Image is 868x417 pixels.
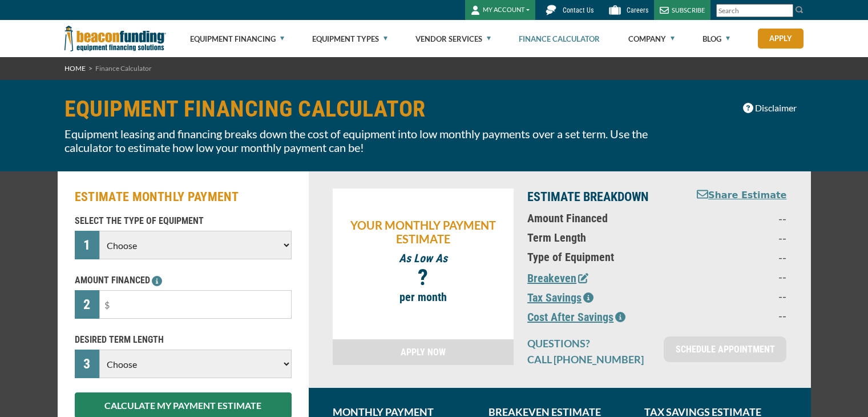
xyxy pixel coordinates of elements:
button: Share Estimate [697,189,787,203]
p: CALL [PHONE_NUMBER] [527,352,650,366]
p: ESTIMATE BREAKDOWN [527,189,673,206]
p: per month [338,290,508,304]
p: -- [687,289,786,303]
a: APPLY NOW [333,339,514,365]
p: -- [687,211,786,225]
span: Careers [627,6,648,14]
p: Amount Financed [527,211,673,225]
span: Disclaimer [755,101,797,115]
button: Cost After Savings [527,308,625,326]
p: DESIRED TERM LENGTH [75,333,292,347]
a: Equipment Financing [190,21,284,57]
a: Equipment Types [312,21,387,57]
div: 3 [75,350,100,378]
button: Disclaimer [736,97,804,119]
a: HOME [64,64,86,73]
a: Finance Calculator [519,21,600,57]
a: Apply [758,29,804,49]
h1: EQUIPMENT FINANCING CALCULATOR [64,97,679,121]
p: -- [687,270,786,283]
a: Clear search text [781,6,790,15]
div: 1 [75,231,100,259]
p: Term Length [527,231,673,244]
span: Contact Us [563,6,594,14]
p: Equipment leasing and financing breaks down the cost of equipment into low monthly payments over ... [64,127,679,154]
input: Search [716,4,793,17]
p: YOUR MONTHLY PAYMENT ESTIMATE [338,218,508,246]
h2: ESTIMATE MONTHLY PAYMENT [75,189,292,206]
a: Vendor Services [415,21,491,57]
button: Breakeven [527,270,588,287]
img: Beacon Funding Corporation logo [64,20,166,57]
a: Blog [703,21,730,57]
a: Company [628,21,675,57]
p: -- [687,231,786,244]
input: $ [99,290,291,319]
div: 2 [75,290,100,319]
p: As Low As [338,251,508,265]
img: Search [795,5,804,14]
a: SCHEDULE APPOINTMENT [664,336,786,362]
p: -- [687,308,786,322]
p: QUESTIONS? [527,336,650,350]
p: -- [687,250,786,264]
p: Type of Equipment [527,250,673,264]
p: SELECT THE TYPE OF EQUIPMENT [75,214,292,228]
span: Finance Calculator [95,64,152,73]
button: Tax Savings [527,289,594,306]
p: ? [338,271,508,284]
p: AMOUNT FINANCED [75,274,292,287]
